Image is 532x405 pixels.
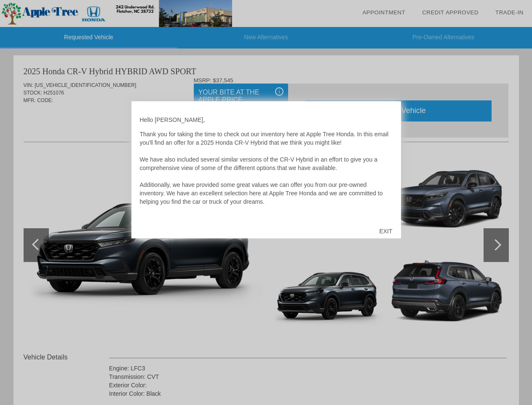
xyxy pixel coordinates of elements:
a: Trade-In [495,9,524,16]
a: Appointment [362,9,405,16]
a: Credit Approved [422,9,479,16]
div: EXIT [371,219,401,244]
p: Thank you for taking the time to check out our inventory here at Apple Tree Honda. In this email ... [140,130,393,214]
p: Hello [PERSON_NAME], [140,116,393,124]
